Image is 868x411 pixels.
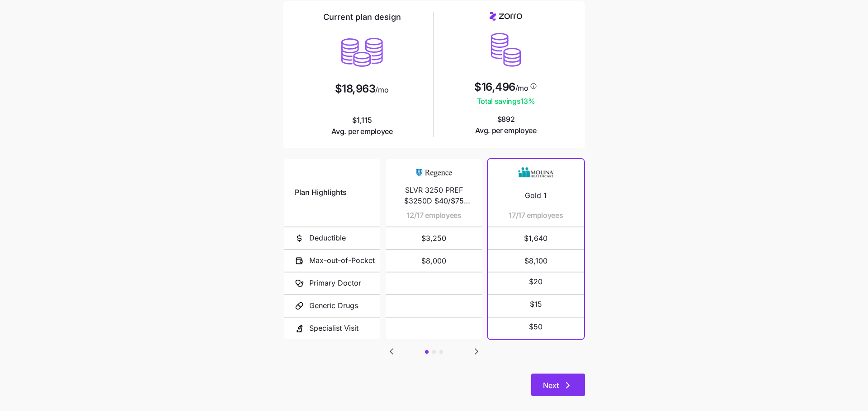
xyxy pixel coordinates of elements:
span: Plan Highlights [295,187,347,198]
span: $1,115 [331,115,393,137]
span: 12/17 employees [406,210,461,221]
span: $15 [530,299,542,310]
span: $1,640 [499,227,573,249]
span: $50 [529,321,542,332]
span: Gold 1 [525,190,547,201]
span: $20 [529,276,542,287]
span: /mo [375,86,388,93]
h2: Current plan design [323,12,401,23]
span: $3,250 [396,227,471,249]
span: Total savings 13 % [474,96,538,107]
span: $8,100 [499,250,573,272]
span: Generic Drugs [309,300,358,311]
button: Next [531,374,585,396]
span: Specialist Visit [309,323,359,334]
svg: Go to previous slide [386,346,397,357]
svg: Go to next slide [471,346,482,357]
span: $18,963 [335,83,376,94]
img: Carrier [518,164,554,181]
span: 17/17 employees [509,210,563,221]
span: Avg. per employee [475,125,537,136]
img: Carrier [416,164,452,181]
span: /mo [515,84,528,92]
button: Go to previous slide [386,346,397,357]
span: $16,496 [474,82,515,92]
span: Avg. per employee [331,126,393,137]
span: $8,000 [396,250,471,272]
span: SLVR 3250 PREF $3250D $40/$75 65/50 $8000 OOP 1/25 [396,185,471,207]
span: Max-out-of-Pocket [309,255,375,266]
span: Primary Doctor [309,277,361,289]
span: $892 [475,114,537,136]
span: Next [543,380,559,391]
button: Go to next slide [471,346,482,357]
span: Deductible [309,232,346,244]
